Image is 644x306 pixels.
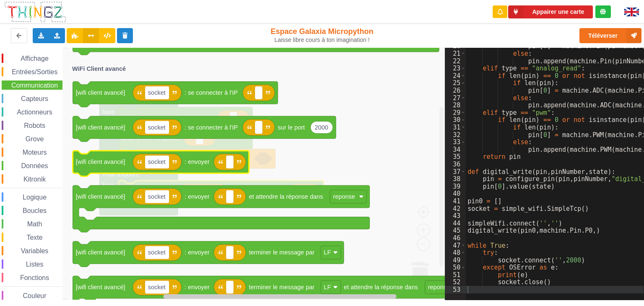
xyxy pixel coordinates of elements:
div: Tu es connecté au serveur de création de Thingz [595,5,611,18]
div: 24 [445,72,466,80]
text: 2000 [314,124,328,131]
div: 25 [445,79,466,87]
text: [wifi client avancé] [76,124,125,131]
span: Affichage [19,55,49,62]
span: Kitronik [22,176,47,183]
div: 22 [445,57,466,65]
div: 44 [445,220,466,227]
div: 32 [445,131,466,139]
div: 29 [445,109,466,117]
text: WiFi Client avancé [72,65,126,72]
div: 26 [445,87,466,94]
div: Laisse libre cours à ton imagination ! [267,36,377,44]
text: sur le port [278,124,305,131]
text: socket [148,89,166,96]
div: 50 [445,264,466,271]
text: [wifi client avancé] [76,284,125,290]
div: 34 [445,146,466,153]
div: 42 [445,205,466,213]
text: [wifi client avancé] [76,89,125,96]
span: Math [26,220,44,228]
div: 39 [445,183,466,190]
span: Boucles [21,207,48,214]
div: Espace Galaxia Micropython [267,27,377,44]
div: 36 [445,161,466,168]
text: terminer le message par [249,249,315,256]
text: et attendre la réponse dans [249,193,323,200]
text: socket [148,284,166,290]
div: 46 [445,234,466,242]
div: 41 [445,197,466,205]
text: reponse [428,284,450,290]
text: [wifi client avancé] [76,193,125,200]
span: Données [20,162,49,169]
div: 27 [445,94,466,102]
div: 23 [445,65,466,72]
span: Entrées/Sorties [10,68,59,75]
text: reponse [333,193,355,200]
div: 33 [445,138,466,146]
span: Logique [21,194,48,201]
div: 31 [445,124,466,131]
span: Variables [20,247,50,254]
div: 30 [445,116,466,124]
text: socket [148,124,166,131]
text: [wifi client avancé] [76,249,125,256]
div: 48 [445,249,466,257]
span: Actionneurs [16,109,54,116]
div: 43 [445,212,466,220]
div: 49 [445,257,466,264]
div: 35 [445,153,466,161]
text: : envoyer [184,284,210,290]
div: 53 [445,286,466,293]
text: terminer le message par [249,284,315,290]
text: socket [148,158,166,165]
button: Téléverser [579,28,641,43]
div: 40 [445,190,466,197]
text: : se connecter à l'IP [184,124,238,131]
text: socket [148,193,166,200]
span: Couleur [22,292,48,299]
text: LF [324,249,331,256]
text: : envoyer [184,158,210,165]
img: thingz_logo.png [4,1,67,23]
span: Moteurs [21,149,48,156]
text: et attendre la réponse dans [344,284,418,290]
span: Robots [23,122,47,129]
button: Appairer une carte [508,5,593,18]
div: 21 [445,50,466,57]
div: 51 [445,271,466,279]
div: 37 [445,168,466,176]
text: LF [324,284,331,290]
div: 45 [445,227,466,234]
span: Communication [10,82,59,89]
div: 52 [445,278,466,286]
text: : se connecter à l'IP [184,89,238,96]
div: 47 [445,242,466,249]
span: Grove [24,135,45,143]
text: : envoyer [184,193,210,200]
span: Fonctions [19,274,50,281]
text: [wifi client avancé] [76,158,125,165]
span: Capteurs [20,95,49,102]
span: Listes [25,261,45,268]
span: Texte [25,234,44,241]
div: 38 [445,175,466,183]
text: : envoyer [184,249,210,256]
img: gb.png [624,8,639,16]
text: socket [148,249,166,256]
div: 28 [445,101,466,109]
